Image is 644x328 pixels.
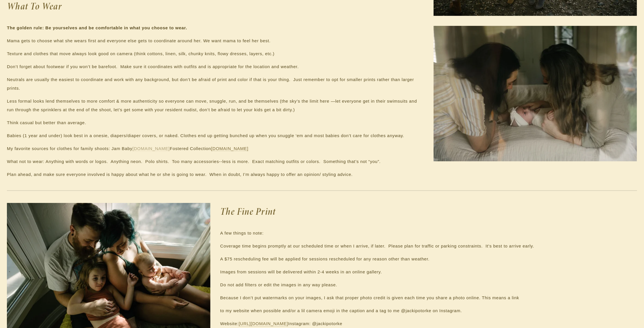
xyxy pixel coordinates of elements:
p: Think casual but better than average. [7,118,424,127]
p: Mama gets to choose what she wears first and everyone else gets to coordinate around her. We want... [7,37,424,45]
p: A $75 rescheduling fee will be applied for sessions rescheduled for any reason other than weather. [220,255,637,264]
a: [URL][DOMAIN_NAME] [239,321,288,327]
p: Plan ahead, and make sure everyone involved is happy about what he or she is going to wear. When ... [7,170,424,179]
p: Less formal looks lend themselves to more comfort & more authenticity so everyone can move, snugg... [7,97,424,114]
h2: The Fine Print [220,203,637,220]
p: Images from sessions will be delivered within 2-4 weeks in an online gallery. [220,268,637,277]
p: A few things to note: [220,229,637,238]
p: My favorite sources for clothes for family shoots: Jam Baby Fostered Collection [7,144,424,153]
p: Texture and clothes that move always look good on camera (think cottons, linen, silk, chunky knit... [7,49,424,58]
p: Coverage time begins promptly at our scheduled time or when I arrive, if later. Please plan for t... [220,242,637,251]
a: [DOMAIN_NAME] [132,146,170,151]
p: Neutrals are usually the easiest to coordinate and work with any background, but don’t be afraid ... [7,75,424,93]
p: What not to wear: Anything with words or logos. Anything neon. Polo shirts. Too many accessories-... [7,157,424,166]
p: Do not add filters or edit the images in any way please. [220,281,637,289]
a: [DOMAIN_NAME] [211,146,248,151]
p: Don’t forget about footwear if you won’t be barefoot. Make sure it coordinates with outfits and i... [7,62,424,71]
p: to my website when possible and/or a lil camera emoji in the caption and a tag to me @jackipotork... [220,307,637,315]
strong: The golden rule: Be yourselves and be comfortable in what you choose to wear. [7,25,187,30]
p: Babies (1 year and under) look best in a onesie, diapers/diaper covers, or naked. Clothes end up ... [7,131,424,140]
p: Because I don’t put watermarks on your images, I ask that proper photo credit is given each time ... [220,294,637,302]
